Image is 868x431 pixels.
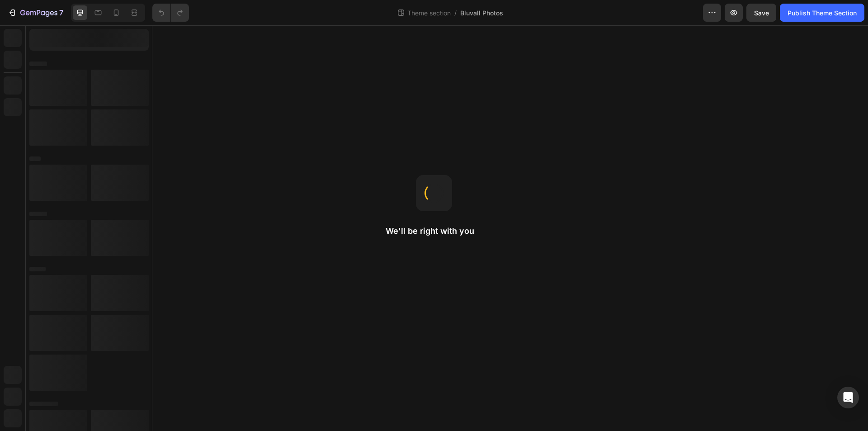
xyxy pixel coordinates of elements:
[454,8,457,18] span: /
[754,9,769,17] span: Save
[780,4,864,22] button: Publish Theme Section
[460,8,503,18] span: Bluvall Photos
[152,4,189,22] div: Undo/Redo
[4,4,67,22] button: 7
[788,8,857,18] div: Publish Theme Section
[386,226,482,237] h2: We'll be right with you
[406,8,453,18] span: Theme section
[59,7,63,18] p: 7
[746,4,776,22] button: Save
[837,387,859,408] div: Open Intercom Messenger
